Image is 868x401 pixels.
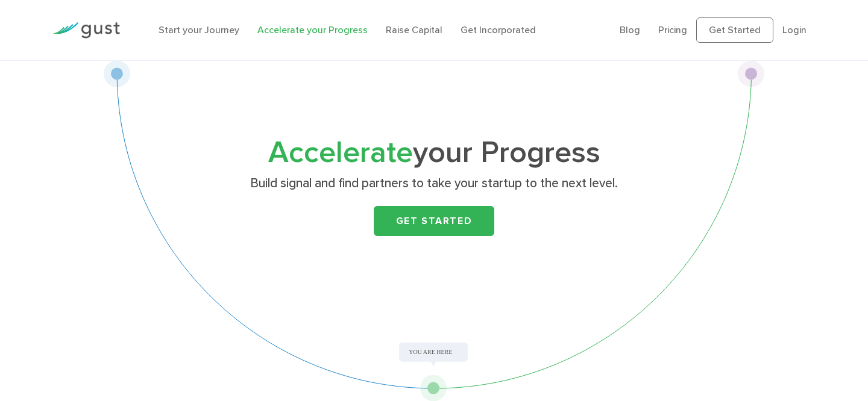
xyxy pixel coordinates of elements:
[696,17,773,43] a: Get Started
[386,24,442,36] a: Raise Capital
[196,139,672,167] h1: your Progress
[201,175,668,192] p: Build signal and find partners to take your startup to the next level.
[52,22,120,39] img: Gust Logo
[461,24,536,36] a: Get Incorporated
[268,135,413,170] span: Accelerate
[257,24,368,36] a: Accelerate your Progress
[782,24,807,36] a: Login
[658,24,687,36] a: Pricing
[159,24,239,36] a: Start your Journey
[620,24,640,36] a: Blog
[374,206,494,236] a: Get Started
